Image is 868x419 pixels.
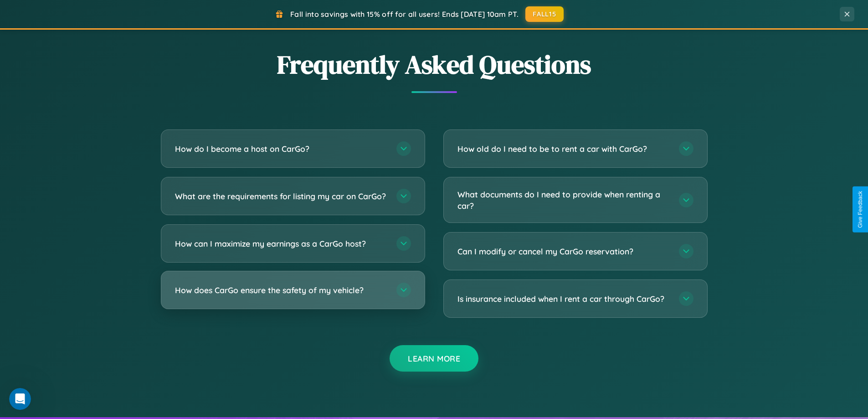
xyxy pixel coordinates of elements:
[390,345,478,372] button: Learn More
[457,246,670,257] h3: Can I modify or cancel my CarGo reservation?
[9,388,31,410] iframe: Intercom live chat
[161,47,708,82] h2: Frequently Asked Questions
[857,191,863,228] div: Give Feedback
[457,293,670,305] h3: Is insurance included when I rent a car through CarGo?
[525,6,564,22] button: FALL15
[457,143,670,155] h3: How old do I need to be to rent a car with CarGo?
[457,189,670,211] h3: What documents do I need to provide when renting a car?
[290,10,519,19] span: Fall into savings with 15% off for all users! Ends [DATE] 10am PT.
[175,238,387,249] h3: How can I maximize my earnings as a CarGo host?
[175,191,387,202] h3: What are the requirements for listing my car on CarGo?
[175,143,387,155] h3: How do I become a host on CarGo?
[175,285,387,296] h3: How does CarGo ensure the safety of my vehicle?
